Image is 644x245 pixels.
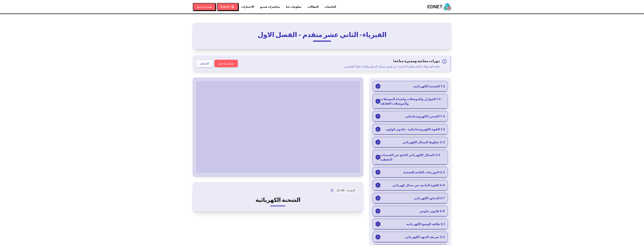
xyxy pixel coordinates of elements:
button: تسجيل الدخول [214,60,238,67]
button: 2-6 القوة الناتجة عن مجال كهربائي [373,180,448,190]
button: 2-8 قانون جاوس [373,206,448,216]
button: English [217,3,238,11]
span: المدة: 12:06 [337,189,356,192]
a: المقالات [304,5,321,9]
button: 2-5 التوزيعات العامة للشحنة [373,167,448,177]
a: معلومات عنا [283,5,305,9]
span: 2-7 التدفق الكهربائي [414,196,445,200]
h3: دورات مجانية ومميزة متاحة! [344,58,440,64]
span: 1-2 الشحنة الكهربائية [413,84,445,88]
span: 1-4 الشحن الكهروستاتيكي [406,114,445,118]
button: 3-1 طاقة الوضع الكهربائية [373,219,448,229]
button: 2-3 المجال الكهربائي الناتج عن الشحنات النقطية [373,150,448,164]
span: 1-5 القوة الكهروستاتيكية - قانون كولوم [386,127,445,131]
span: 2-6 القوة الناتجة عن مجال كهربائي [392,183,445,187]
a: الاختبارات [238,5,257,9]
span: EDNET [427,4,443,10]
span: 3-1 طاقة الوضع الكهربائية [406,222,445,226]
a: EDNETEDNET [427,3,451,11]
button: 1-2 الشحنة الكهربائية [373,81,448,91]
a: محاضرات فيديو [257,5,283,9]
p: شاهد الفيديوهات العامة وافتح الاختبارات عن طريق تسجيل الدخول وإكمال ملفك الشخصي. [344,64,440,69]
a: الجامعات [322,5,339,9]
button: التسجيل [196,60,213,67]
button: تسجيل الدخول [193,3,216,11]
span: 2-5 التوزيعات العامة للشحنة [403,170,445,174]
span: 2-8 قانون جاوس [420,209,445,213]
span: 1-3 العوازل والموصلات واشباه الموصلات والموصلات الفائقة [380,97,445,106]
button: 2-7 التدفق الكهربائي [373,193,448,203]
button: 1-3 العوازل والموصلات واشباه الموصلات والموصلات الفائقة [373,94,448,109]
span: 2-2 خطوط المجال الكهربائي [402,140,445,144]
button: 3-2 تعريف الجهد الكهربائي [373,232,448,242]
button: 1-4 الشحن الكهروستاتيكي [373,111,448,121]
h2: الفيزياء- الثاني عشر متقدم - الفصل الاول [214,31,430,38]
span: 2-3 المجال الكهربائي الناتج عن الشحنات النقطية [380,153,445,162]
span: 3-2 تعريف الجهد الكهربائي [405,235,445,239]
button: 2-2 خطوط المجال الكهربائي [373,137,448,147]
button: 1-5 القوة الكهروستاتيكية - قانون كولوم [373,124,448,134]
h2: الشحنة الكهربائية [198,197,358,203]
img: EDNET [444,3,451,11]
